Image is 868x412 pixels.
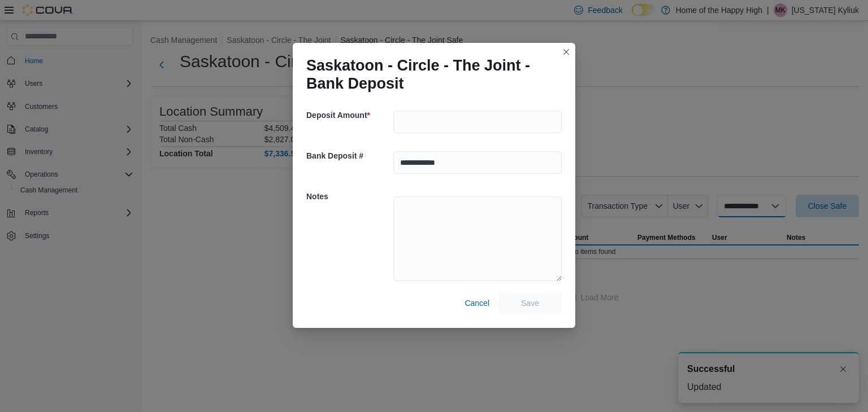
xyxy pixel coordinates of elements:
h5: Deposit Amount [306,104,391,126]
h5: Bank Deposit # [306,144,391,167]
button: Save [498,292,562,314]
button: Closes this modal window [559,45,573,59]
span: Save [521,297,539,309]
h5: Notes [306,185,391,208]
button: Cancel [460,292,494,314]
span: Cancel [465,297,489,309]
h1: Saskatoon - Circle - The Joint - Bank Deposit [306,56,553,93]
